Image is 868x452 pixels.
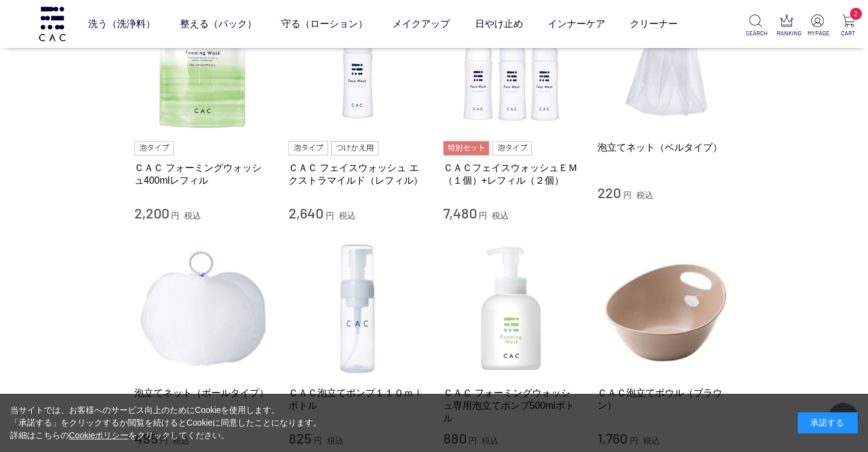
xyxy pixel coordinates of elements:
a: ＣＡＣ フォーミングウォッシュ専用泡立てポンプ500mlボトル [443,387,580,425]
a: 日やけ止め [475,7,523,41]
span: 2,200 [134,204,169,221]
a: ＣＡＣ フェイスウォッシュ エクストラマイルド（レフィル） [289,161,425,187]
span: 税込 [492,211,509,220]
a: ＣＡＣ フォーミングウォッシュ400mlレフィル [134,161,271,187]
span: 220 [597,184,621,201]
img: ＣＡＣ泡立てボウル（ブラウン） [597,240,734,377]
img: 特別セット [443,141,489,155]
img: logo [37,7,67,41]
a: 守る（ローション） [281,7,368,41]
a: 整える（パック） [180,7,257,41]
a: クリーナー [630,7,678,41]
a: ＣＡＣ泡立てボウル（ブラウン） [597,387,734,412]
img: ＣＡＣ泡立てポンプ１１０ｍｌボトル [289,240,425,377]
div: 当サイトでは、お客様へのサービス向上のためにCookieを使用します。 「承諾する」をクリックするか閲覧を続けるとCookieに同意したことになります。 詳細はこちらの をクリックしてください。 [10,404,322,442]
a: 洗う（洗浄料） [88,7,155,41]
span: 円 [171,211,179,220]
img: つけかえ用 [331,141,378,155]
span: 7,480 [443,204,477,221]
a: メイクアップ [392,7,450,41]
a: 泡立てネット（ボールタイプ） [134,387,271,399]
a: ＣＡＣ泡立てポンプ１１０ｍｌボトル [289,387,425,412]
span: 円 [326,211,334,220]
a: Cookieポリシー [69,430,129,440]
a: RANKING [777,14,797,38]
span: 円 [479,211,487,220]
span: 税込 [636,190,653,200]
p: RANKING [777,29,797,38]
p: SEARCH [746,29,765,38]
span: 2 [850,8,862,20]
span: 税込 [184,211,201,220]
img: 泡タイプ [492,141,532,155]
img: 泡立てネット（ボールタイプ） [134,240,271,377]
img: ＣＡＣ フォーミングウォッシュ専用泡立てポンプ500mlボトル [443,240,580,377]
img: 泡タイプ [289,141,328,155]
a: インナーケア [548,7,605,41]
p: CART [839,29,858,38]
a: 泡立てネット（ベルタイプ） [597,141,734,154]
span: 円 [623,190,632,200]
span: 2,640 [289,204,323,221]
p: MYPAGE [807,29,827,38]
div: 承諾する [798,412,858,433]
span: 税込 [339,211,356,220]
img: 泡タイプ [134,141,174,155]
a: MYPAGE [807,14,827,38]
a: 2 CART [839,14,858,38]
a: ＣＡＣフェイスウォッシュＥＭ（１個）+レフィル（２個） [443,161,580,187]
a: SEARCH [746,14,765,38]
